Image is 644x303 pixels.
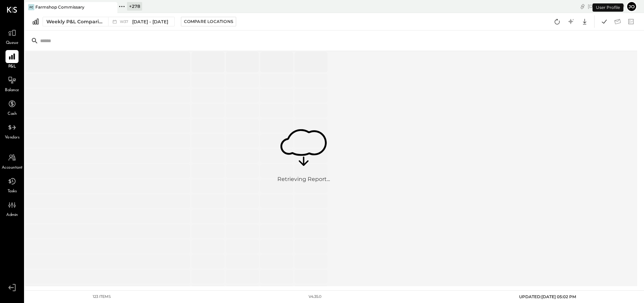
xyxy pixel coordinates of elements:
[588,3,624,10] div: [DATE]
[5,87,19,94] span: Balance
[0,97,24,117] a: Cash
[120,20,130,24] span: W37
[8,64,16,70] span: P&L
[0,74,24,94] a: Balance
[28,4,34,10] div: FC
[6,40,19,46] span: Queue
[277,175,330,183] div: Retrieving Report...
[2,165,23,171] span: Accountant
[579,3,586,10] div: copy link
[181,17,236,26] button: Compare Locations
[46,18,104,25] div: Weekly P&L Comparison
[8,189,17,195] span: Tasks
[0,175,24,195] a: Tasks
[0,198,24,218] a: Admin
[309,294,321,300] div: v 4.35.0
[93,294,111,300] div: 123 items
[132,19,168,25] span: [DATE] - [DATE]
[0,121,24,141] a: Vendors
[184,19,233,24] div: Compare Locations
[0,26,24,46] a: Queue
[5,135,20,141] span: Vendors
[35,4,84,10] div: Farmshop Commissary
[43,17,175,26] button: Weekly P&L Comparison W37[DATE] - [DATE]
[0,151,24,171] a: Accountant
[593,3,623,12] div: User Profile
[8,111,16,117] span: Cash
[519,294,576,299] span: UPDATED: [DATE] 05:02 PM
[127,2,142,11] div: + 278
[626,1,637,12] button: Jo
[0,50,24,70] a: P&L
[6,212,18,218] span: Admin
